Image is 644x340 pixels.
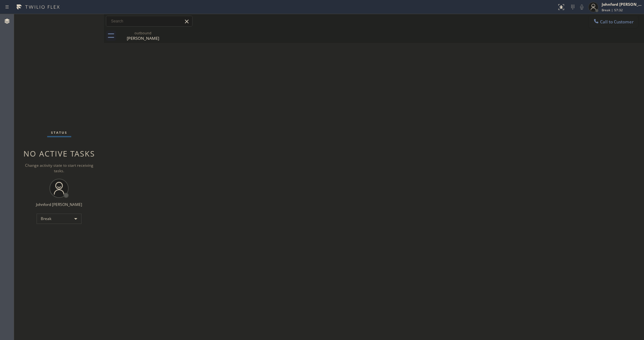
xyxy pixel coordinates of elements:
button: Call to Customer [589,16,638,28]
div: Johnford [PERSON_NAME] [36,202,82,207]
span: Break | 57:32 [602,8,623,12]
div: Break [37,214,82,224]
input: Search [106,16,192,26]
span: Change activity state to start receiving tasks. [25,163,93,174]
div: [PERSON_NAME] [119,35,167,41]
div: Johnford [PERSON_NAME] [602,2,642,7]
button: Mute [577,3,586,12]
div: outbound [119,30,167,35]
div: Michelle Mathison [119,29,167,43]
span: Status [51,130,67,135]
span: No active tasks [23,148,95,159]
span: Call to Customer [600,19,634,25]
